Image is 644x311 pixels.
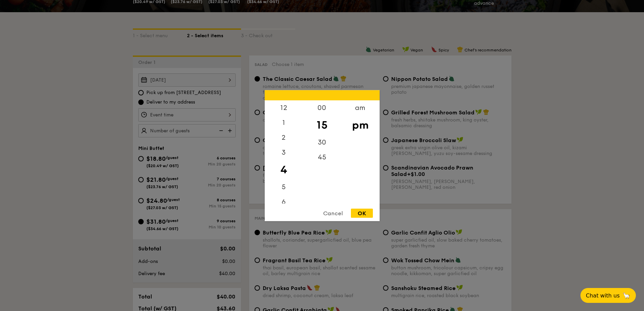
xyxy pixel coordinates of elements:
div: 1 [265,115,303,130]
div: 30 [303,135,341,150]
div: 00 [303,100,341,115]
div: 5 [265,179,303,194]
span: 🦙 [622,292,630,299]
button: Chat with us🦙 [580,288,636,303]
span: Chat with us [586,292,620,299]
div: 12 [265,100,303,115]
div: 6 [265,194,303,209]
div: 15 [303,115,341,135]
div: pm [341,115,379,135]
div: 3 [265,145,303,160]
div: 4 [265,160,303,179]
div: 45 [303,150,341,164]
div: am [341,100,379,115]
div: Cancel [316,208,350,218]
div: OK [351,208,373,218]
div: 2 [265,130,303,145]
